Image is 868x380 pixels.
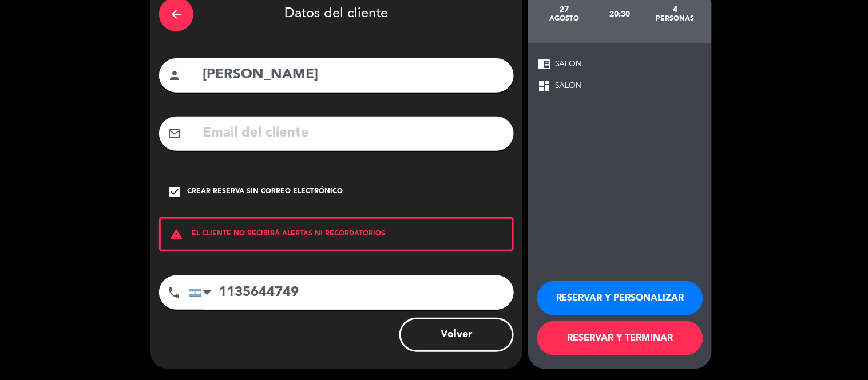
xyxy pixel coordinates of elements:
input: Número de teléfono... [189,275,514,310]
i: phone [167,286,181,299]
div: agosto [537,14,592,23]
div: 27 [537,5,592,14]
div: Crear reserva sin correo electrónico [187,186,343,198]
button: RESERVAR Y PERSONALIZAR [537,281,703,315]
input: Email del cliente [201,122,505,145]
span: chrome_reader_mode [537,57,551,71]
span: SALON [555,58,582,71]
i: person [168,69,181,82]
button: RESERVAR Y TERMINAR [537,321,703,355]
div: personas [648,14,703,23]
button: Volver [399,318,514,352]
i: warning [161,227,192,241]
span: SALÓN [555,79,582,93]
input: Nombre del cliente [201,63,505,87]
div: EL CLIENTE NO RECIBIRÁ ALERTAS NI RECORDATORIOS [159,217,514,251]
div: Argentina: +54 [189,276,216,309]
i: arrow_back [169,7,183,21]
div: 4 [648,5,703,14]
span: dashboard [537,79,551,93]
i: check_box [168,185,181,199]
i: mail_outline [168,127,181,141]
